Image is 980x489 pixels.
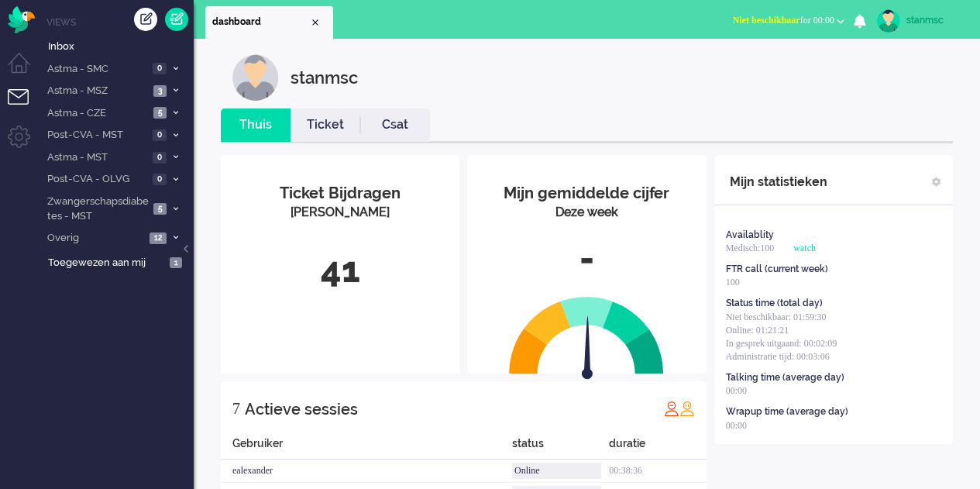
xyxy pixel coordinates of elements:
[45,150,148,165] span: Astma - MST
[45,84,149,98] span: Astma - MSZ
[555,316,621,383] img: arrow.svg
[165,8,188,31] a: Quick Ticket
[291,116,360,134] a: Ticket
[221,460,512,483] div: ealexander
[726,385,747,396] span: 00:00
[221,436,512,460] div: Gebruiker
[793,243,816,253] span: watch
[291,54,358,101] div: stanmsc
[360,116,430,134] a: Csat
[726,420,747,431] span: 00:00
[45,231,145,246] span: Overig
[232,245,448,296] div: 41
[609,460,706,483] div: 00:38:36
[45,37,194,54] a: Inbox
[153,129,167,141] span: 0
[724,5,854,39] li: Niet beschikbaarfor 00:00
[8,126,43,160] li: Admin menu
[46,15,194,29] li: Views
[726,312,837,362] span: Niet beschikbaar: 01:59:30 Online: 01:21:21 In gesprek uitgaand: 00:02:09 Administratie tijd: 00:...
[726,277,740,288] span: 100
[150,232,167,244] span: 12
[170,257,182,269] span: 1
[360,108,430,142] li: Csat
[45,195,149,223] span: Zwangerschapsdiabetes - MST
[8,10,35,22] a: Omnidesk
[726,229,774,242] div: Availablity
[726,405,848,418] div: Wrapup time (average day)
[479,204,694,222] div: Deze week
[153,203,167,215] span: 5
[205,6,333,39] li: Dashboard
[232,204,448,222] div: [PERSON_NAME]
[153,174,167,185] span: 0
[726,263,828,276] div: FTR call (current week)
[153,85,167,97] span: 3
[221,116,291,134] a: Thuis
[877,9,900,33] img: avatar
[724,9,854,32] button: Niet beschikbaarfor 00:00
[726,371,844,384] div: Talking time (average day)
[874,9,965,33] a: stanmsc
[730,167,827,198] div: Mijn statistieken
[232,393,240,424] div: 7
[8,53,43,88] li: Dashboard menu
[664,401,679,416] img: profile_red.svg
[479,233,694,284] div: -
[221,108,291,142] li: Thuis
[8,89,43,124] li: Tickets menu
[153,152,167,164] span: 0
[726,243,775,253] span: Medisch:100
[726,297,823,310] div: Status time (total day)
[733,15,800,26] span: Niet beschikbaar
[512,436,609,460] div: status
[45,128,148,143] span: Post-CVA - MST
[45,106,149,121] span: Astma - CZE
[245,394,358,425] div: Actieve sessies
[609,436,706,460] div: duratie
[153,63,167,74] span: 0
[153,107,167,119] span: 5
[479,182,694,205] div: Mijn gemiddelde cijfer
[679,401,695,416] img: profile_orange.svg
[512,463,601,479] div: Online
[232,54,279,101] img: customer.svg
[733,15,834,26] span: for 00:00
[48,256,165,270] span: Toegewezen aan mij
[8,6,35,33] img: flow_omnibird.svg
[232,182,448,205] div: Ticket Bijdragen
[906,12,965,28] div: stanmsc
[309,16,322,29] div: Close tab
[134,8,157,31] div: Creëer ticket
[212,15,309,29] span: dashboard
[48,40,194,54] span: Inbox
[509,296,664,374] img: semi_circle.svg
[45,253,194,270] a: Toegewezen aan mij 1
[291,108,360,142] li: Ticket
[45,62,148,77] span: Astma - SMC
[45,172,148,187] span: Post-CVA - OLVG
